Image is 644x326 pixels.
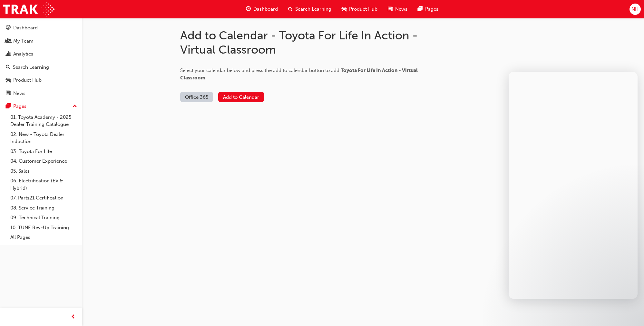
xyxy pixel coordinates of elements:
[6,25,11,31] span: guage-icon
[383,3,413,16] a: news-iconNews
[8,232,80,242] a: All Pages
[418,5,423,13] span: pages-icon
[509,72,638,299] iframe: Intercom live chat
[8,129,80,147] a: 02. New - Toyota Dealer Induction
[246,5,251,13] span: guage-icon
[6,77,11,83] span: car-icon
[8,193,80,203] a: 07. Parts21 Certification
[8,203,80,213] a: 08. Service Training
[73,102,77,111] span: up-icon
[13,64,49,71] div: Search Learning
[6,65,10,70] span: search-icon
[13,24,38,32] div: Dashboard
[180,67,418,81] span: Select your calendar below and press the add to calendar button to add .
[218,92,264,102] button: Add to Calendar
[349,5,377,13] span: Product Hub
[6,51,11,57] span: chart-icon
[3,61,80,73] a: Search Learning
[13,50,33,58] div: Analytics
[631,5,639,13] span: NH
[629,4,641,15] button: NH
[3,2,54,16] img: Trak
[3,35,80,47] a: My Team
[413,3,444,16] a: pages-iconPages
[6,104,11,109] span: pages-icon
[8,223,80,233] a: 10. TUNE Rev-Up Training
[180,92,213,102] button: Office 365
[8,112,80,129] a: 01. Toyota Academy - 2025 Dealer Training Catalogue
[395,5,407,13] span: News
[8,213,80,223] a: 09. Technical Training
[3,48,80,60] a: Analytics
[283,3,337,16] a: search-iconSearch Learning
[8,156,80,166] a: 04. Customer Experience
[241,3,283,16] a: guage-iconDashboard
[13,37,34,45] div: My Team
[8,166,80,176] a: 05. Sales
[180,28,438,56] h1: Add to Calendar - Toyota For Life In Action - Virtual Classroom
[425,5,438,13] span: Pages
[6,91,11,97] span: news-icon
[622,304,638,320] iframe: Intercom live chat
[288,5,293,13] span: search-icon
[13,90,25,97] div: News
[3,100,80,112] button: Pages
[3,74,80,86] a: Product Hub
[295,5,331,13] span: Search Learning
[180,67,418,81] span: Toyota For Life In Action - Virtual Classroom
[342,5,346,13] span: car-icon
[8,176,80,193] a: 06. Electrification (EV & Hybrid)
[3,22,80,34] a: Dashboard
[6,38,11,44] span: people-icon
[337,3,383,16] a: car-iconProduct Hub
[13,76,42,84] div: Product Hub
[3,21,80,100] button: DashboardMy TeamAnalyticsSearch LearningProduct HubNews
[13,103,26,110] div: Pages
[388,5,393,13] span: news-icon
[71,313,76,321] span: prev-icon
[8,147,80,157] a: 03. Toyota For Life
[253,5,278,13] span: Dashboard
[3,87,80,99] a: News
